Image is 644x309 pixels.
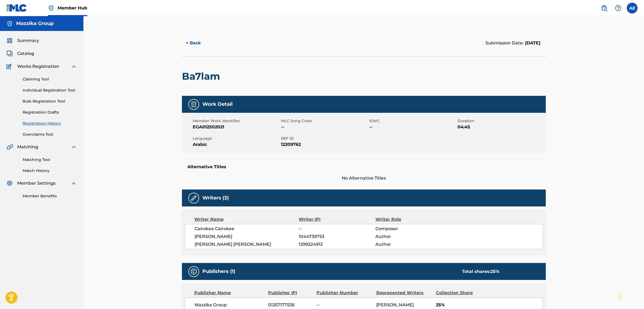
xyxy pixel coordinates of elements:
div: Drag [619,289,622,305]
img: Top Rightsholder [48,5,54,11]
h5: Publishers (1) [202,268,235,275]
span: MLC Song Code [281,118,368,124]
div: Writer Name [194,216,299,223]
span: Author [375,241,445,248]
span: [DATE] [524,40,540,45]
img: MLC Logo [6,4,27,12]
img: Accounts [6,20,13,27]
h5: Work Detail [202,101,233,107]
img: Member Settings [6,180,13,187]
span: -- [369,124,456,130]
div: Publisher IPI [268,290,312,296]
a: Registration History [23,121,77,126]
span: Works Registration [17,63,59,70]
div: User Menu [627,3,638,13]
span: Language [193,136,280,141]
img: help [615,5,621,11]
span: Summary [17,37,39,44]
h5: Writers (3) [202,195,229,201]
a: Registration Drafts [23,110,77,115]
span: REF ID [281,136,368,141]
div: Help [613,3,624,13]
a: Overclaims Tool [23,132,77,137]
button: < Back [182,36,214,50]
img: Writers [191,195,197,201]
iframe: Chat Widget [617,283,644,309]
img: expand [71,63,77,70]
span: Arabic [193,141,280,148]
iframe: Resource Center [629,212,644,256]
span: 25% [436,302,543,308]
h5: Alternative Titles [187,164,540,170]
div: Publisher Number [316,290,372,296]
div: Total shares: [462,268,499,275]
span: 1299224912 [299,241,375,248]
img: Work Detail [191,101,197,108]
span: 1044739753 [299,233,375,240]
span: 25 % [491,269,499,274]
span: ISWC [369,118,456,124]
img: search [601,5,607,11]
div: Writer IPI [299,216,375,223]
img: Works Registration [6,63,13,70]
span: 12209762 [281,141,368,148]
span: Member Settings [17,180,55,187]
a: Member Benefits [23,193,77,199]
span: -- [281,124,368,130]
a: Public Search [599,3,610,13]
img: Catalog [6,50,13,57]
h2: Ba7lam [182,70,223,82]
span: EGA012502021 [193,124,280,130]
span: Mazzika Group [195,302,264,308]
div: Collection Share [436,290,488,296]
img: Matching [6,144,13,150]
div: Writer Role [375,216,445,223]
span: -- [299,226,375,232]
span: Duration [458,118,544,124]
img: Summary [6,37,13,44]
a: Bulk Registration Tool [23,99,77,104]
a: Individual Registration Tool [23,87,77,93]
img: Publishers [191,268,197,275]
img: expand [71,180,77,187]
span: -- [316,302,372,308]
span: Member Hub [58,5,87,11]
span: Catalog [17,50,34,57]
span: Member Work Identifier [193,118,280,124]
span: Author [375,233,445,240]
a: Claiming Tool [23,76,77,82]
div: Publisher Name [194,290,264,296]
a: Matching Tool [23,157,77,163]
span: 04:45 [458,124,544,130]
span: 01257177536 [268,302,312,308]
a: SummarySummary [6,37,39,44]
span: [PERSON_NAME] [195,233,299,240]
span: Cairokee Cairokee [195,226,299,232]
span: Matching [17,144,38,150]
span: No Alternative Titles [182,175,546,181]
span: Composer [375,226,445,232]
h5: Mazzika Group [16,20,54,27]
div: Submission Date: [485,40,540,46]
a: CatalogCatalog [6,50,34,57]
div: Represented Writers [376,290,432,296]
a: Match History [23,168,77,174]
img: expand [71,144,77,150]
span: [PERSON_NAME] [PERSON_NAME] [195,241,299,248]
